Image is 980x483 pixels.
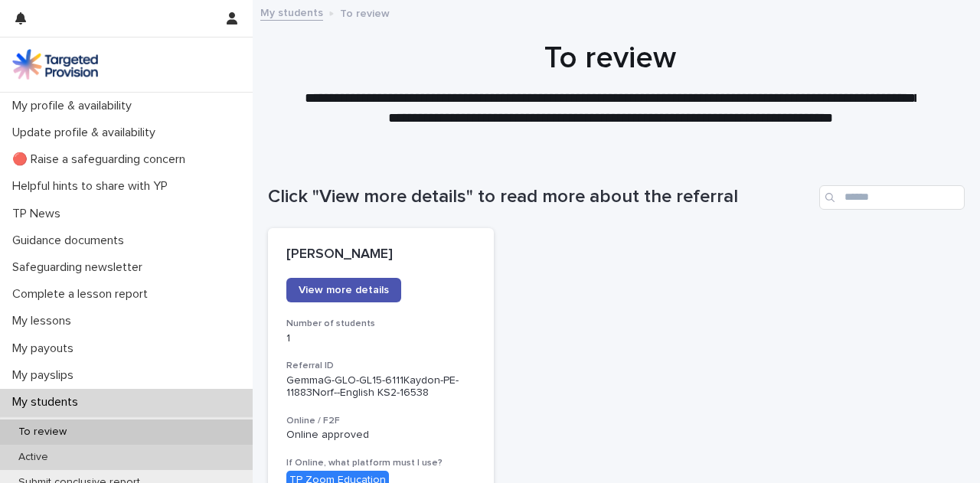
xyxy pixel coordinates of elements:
h3: Referral ID [286,360,475,372]
img: M5nRWzHhSzIhMunXDL62 [12,49,98,80]
a: View more details [286,278,401,302]
p: Safeguarding newsletter [6,260,155,275]
p: Helpful hints to share with YP [6,179,180,194]
p: Guidance documents [6,233,136,248]
p: GemmaG-GLO-GL15-6111Kaydon-PE-11883Norf--English KS2-16538 [286,374,475,400]
a: My students [260,3,323,21]
h3: If Online, what platform must I use? [286,457,475,469]
p: Complete a lesson report [6,287,160,302]
p: To review [340,4,390,21]
p: TP News [6,207,73,221]
h1: Click "View more details" to read more about the referral [268,186,813,208]
h3: Online / F2F [286,415,475,427]
input: Search [819,185,965,210]
p: [PERSON_NAME] [286,246,475,263]
p: My lessons [6,314,83,328]
span: View more details [299,285,389,295]
p: My payslips [6,368,86,383]
p: My payouts [6,341,86,356]
p: 🔴 Raise a safeguarding concern [6,152,198,167]
p: My students [6,395,90,410]
p: Update profile & availability [6,126,168,140]
h1: To review [268,40,953,77]
p: 1 [286,332,475,345]
h3: Number of students [286,318,475,330]
p: To review [6,426,79,439]
p: Active [6,451,60,464]
p: My profile & availability [6,99,144,113]
p: Online approved [286,429,475,442]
